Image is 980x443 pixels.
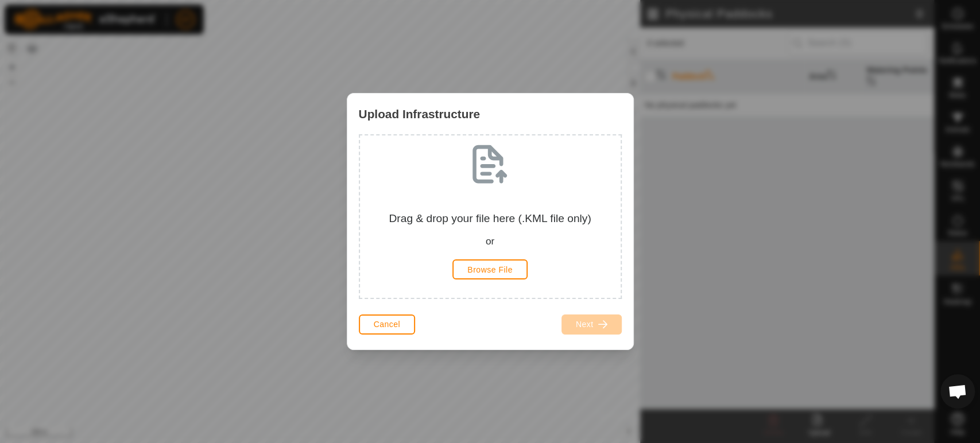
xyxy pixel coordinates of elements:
button: Cancel [359,314,416,335]
a: Open chat [940,374,975,409]
button: Browse File [452,259,528,279]
span: Upload Infrastructure [359,105,480,123]
span: Next [576,320,594,329]
span: Browse File [467,265,513,274]
div: or [369,234,611,249]
div: Drag & drop your file here (.KML file only) [369,211,611,249]
span: Cancel [374,320,401,329]
button: Next [561,314,622,335]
